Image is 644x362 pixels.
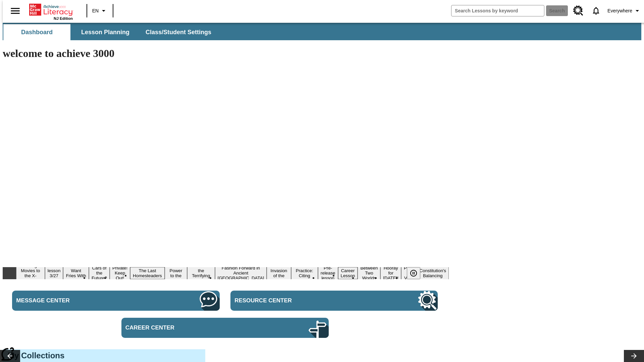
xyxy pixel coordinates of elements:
div: Pause [407,267,427,279]
button: Slide 9 Fashion Forward in Ancient Rome [215,264,267,282]
button: Slide 13 Career Lesson [338,267,358,279]
h3: My Collections [8,351,200,360]
span: Resource Center [234,297,361,304]
a: Home [29,3,73,16]
button: Slide 1 Taking Movies to the X-Dimension [16,262,45,284]
button: Language: EN, Select a language [89,5,111,17]
button: Slide 5 Private! Keep Out! [110,264,130,282]
button: Slide 6 The Last Homesteaders [130,267,165,279]
button: Class/Student Settings [140,24,217,40]
a: Resource Center, Will open in new tab [230,291,438,311]
button: Slide 10 The Invasion of the Free CD [267,262,291,284]
button: Slide 15 Hooray for Constitution Day! [380,264,401,282]
a: Resource Center, Will open in new tab [569,2,587,20]
span: EN [92,7,99,14]
div: Home [29,2,73,20]
button: Slide 11 Mixed Practice: Citing Evidence [291,262,318,284]
button: Slide 12 Pre-release lesson [318,264,338,282]
a: Message Center [12,291,219,311]
button: Lesson Planning [72,24,139,40]
button: Pause [407,267,420,279]
button: Slide 4 Cars of the Future? [89,264,110,282]
div: SubNavbar [3,23,641,40]
button: Slide 7 Solar Power to the People [165,262,187,284]
button: Slide 3 Do You Want Fries With That? [63,262,89,284]
span: NJ Edition [54,16,73,20]
button: Slide 16 Point of View [401,264,417,282]
h1: welcome to achieve 3000 [3,47,449,60]
button: Slide 17 The Constitution's Balancing Act [417,262,449,284]
span: Everywhere [607,7,632,14]
button: Profile/Settings [605,5,644,17]
button: Dashboard [3,24,70,40]
input: search field [451,5,544,16]
button: Slide 14 Between Two Worlds [358,264,380,282]
button: Open side menu [5,1,25,21]
button: Lesson carousel, Next [624,350,644,362]
button: Slide 2 Test lesson 3/27 en [45,262,63,284]
span: Message Center [16,297,142,304]
a: Career Center [121,318,329,338]
div: SubNavbar [3,24,217,40]
button: Slide 8 Attack of the Terrifying Tomatoes [187,262,215,284]
a: Notifications [587,2,605,19]
span: Career Center [125,324,252,331]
